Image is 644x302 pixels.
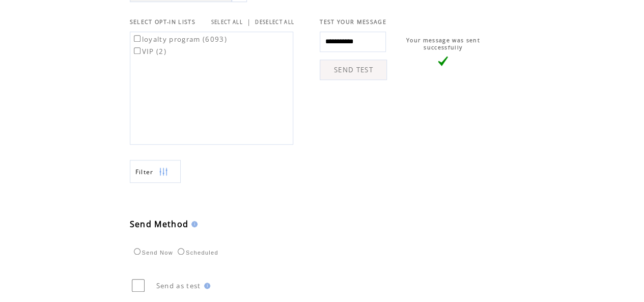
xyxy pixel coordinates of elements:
label: Send Now [131,250,173,256]
label: VIP (2) [132,47,166,56]
input: VIP (2) [134,47,141,54]
span: Show filters [135,168,154,176]
span: | [247,17,251,26]
span: Send Method [130,218,189,230]
input: loyalty program (6093) [134,35,141,42]
a: DESELECT ALL [255,19,294,25]
label: Scheduled [175,250,218,256]
span: SELECT OPT-IN LISTS [130,18,195,25]
a: SEND TEST [320,60,387,80]
img: filters.png [159,160,168,183]
img: help.gif [188,221,198,227]
span: TEST YOUR MESSAGE [320,18,386,25]
img: help.gif [201,283,210,289]
a: Filter [130,160,181,183]
input: Send Now [134,248,141,255]
span: Send as test [156,281,201,290]
img: vLarge.png [438,56,448,66]
input: Scheduled [178,248,184,255]
span: Your message was sent successfully [406,37,480,51]
label: loyalty program (6093) [132,35,227,44]
a: SELECT ALL [211,19,243,25]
